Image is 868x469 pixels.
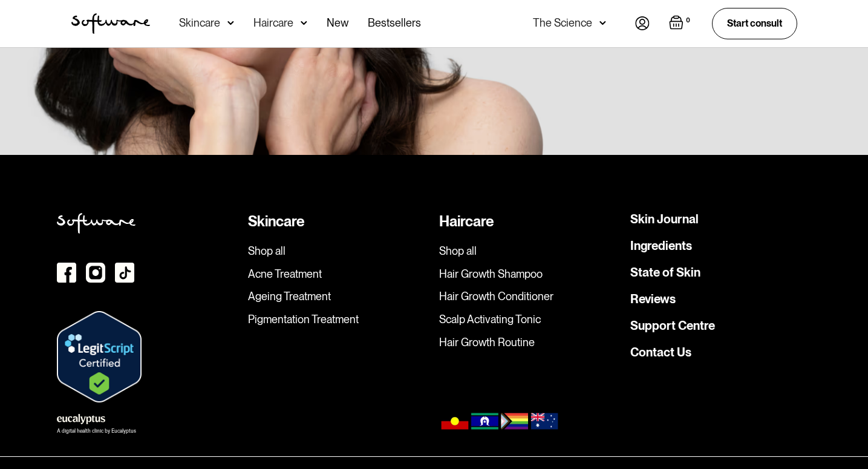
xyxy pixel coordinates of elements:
a: Ageing Treatment [248,290,429,303]
img: instagram icon [86,263,105,283]
div: Skincare [179,17,220,29]
a: A digital health clinic by Eucalyptus [57,412,136,434]
img: Softweare logo [57,213,135,234]
a: Reviews [630,293,676,305]
a: Scalp Activating Tonic [439,313,621,326]
a: Contact Us [630,346,691,358]
a: Shop all [439,244,621,258]
div: Skincare [248,213,429,231]
img: Software Logo [71,13,150,34]
img: arrow down [599,17,606,29]
a: Acne Treatment [248,267,429,281]
a: Hair Growth Shampoo [439,267,621,281]
a: Hair Growth Conditioner [439,290,621,303]
a: Support Centre [630,320,715,332]
img: Verify Approval for www.skin.software [57,311,142,403]
div: A digital health clinic by Eucalyptus [57,429,136,434]
img: Facebook icon [57,263,76,283]
a: Open empty cart [669,15,693,32]
a: Shop all [248,244,429,258]
a: Skin Journal [630,213,699,225]
img: arrow down [227,17,234,29]
a: Pigmentation Treatment [248,313,429,326]
a: Ingredients [630,240,692,252]
div: 0 [684,15,693,26]
a: Start consult [712,8,797,39]
div: The Science [533,17,592,29]
a: Verify LegitScript Approval for www.skin.software [57,351,142,361]
img: TikTok Icon [115,263,134,283]
a: Hair Growth Routine [439,336,621,349]
a: home [71,13,150,34]
a: State of Skin [630,266,700,278]
div: Haircare [253,17,293,29]
img: arrow down [301,17,307,29]
div: Haircare [439,213,621,231]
